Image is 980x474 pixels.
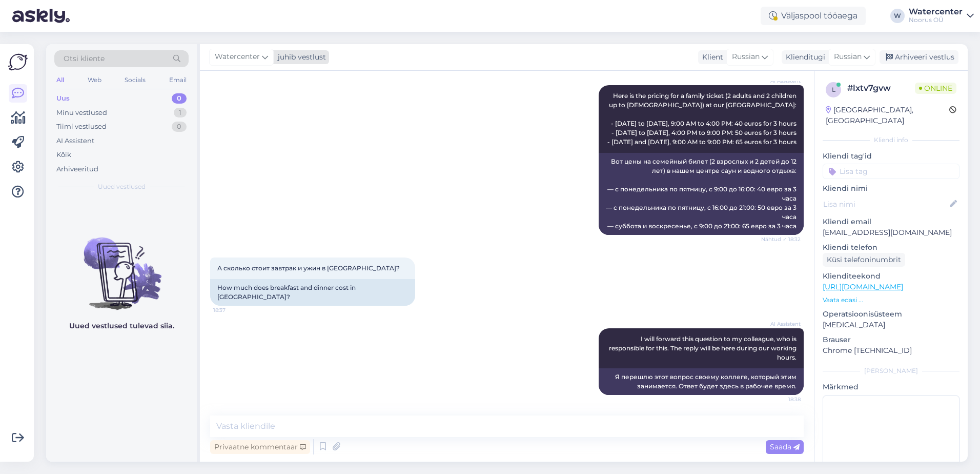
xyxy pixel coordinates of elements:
[56,122,107,132] div: Tiimi vestlused
[54,73,66,87] div: All
[823,242,959,253] p: Kliendi telefon
[823,135,959,145] div: Kliendi info
[56,93,70,104] div: Uus
[56,150,71,160] div: Kõik
[761,7,866,25] div: Väljaspool tööaega
[599,153,804,235] div: Вот цены на семейный билет (2 взрослых и 2 детей до 12 лет) в нашем центре саун и водного отдыха:...
[274,52,326,63] div: juhib vestlust
[732,51,760,63] span: Russian
[909,8,963,16] div: Watercenter
[172,93,187,104] div: 0
[847,82,915,94] div: # lxtv7gvw
[823,334,959,345] p: Brauser
[915,83,956,94] span: Online
[880,50,958,64] div: Arhiveeri vestlus
[823,253,905,267] div: Küsi telefoninumbrit
[823,320,959,330] p: [MEDICAL_DATA]
[909,8,974,24] a: WatercenterNoorus OÜ
[213,306,252,314] span: 18:37
[761,235,801,243] span: Nähtud ✓ 18:32
[823,309,959,320] p: Operatsioonisüsteem
[609,335,798,361] span: I will forward this question to my colleague, who is responsible for this. The reply will be here...
[823,164,959,179] input: Lisa tag
[823,227,959,238] p: [EMAIL_ADDRESS][DOMAIN_NAME]
[167,73,189,87] div: Email
[56,136,94,146] div: AI Assistent
[607,92,798,146] span: Here is the pricing for a family ticket (2 adults and 2 children up to [DEMOGRAPHIC_DATA]) at our...
[56,108,107,118] div: Minu vestlused
[823,382,959,392] p: Märkmed
[762,77,801,85] span: AI Assistent
[823,366,959,376] div: [PERSON_NAME]
[823,199,948,210] input: Lisa nimi
[823,183,959,194] p: Kliendi nimi
[909,16,963,24] div: Noorus OÜ
[823,271,959,282] p: Klienditeekond
[823,282,903,291] a: [URL][DOMAIN_NAME]
[823,216,959,227] p: Kliendi email
[832,86,835,93] span: l
[823,151,959,162] p: Kliendi tag'id
[762,396,801,403] span: 18:38
[698,52,723,63] div: Klient
[46,219,197,311] img: No chats
[826,105,949,126] div: [GEOGRAPHIC_DATA], [GEOGRAPHIC_DATA]
[122,73,148,87] div: Socials
[210,440,310,454] div: Privaatne kommentaar
[8,52,28,72] img: Askly Logo
[174,108,187,118] div: 1
[599,368,804,395] div: Я перешлю этот вопрос своему коллеге, который этим занимается. Ответ будет здесь в рабочее время.
[69,321,174,331] p: Uued vestlused tulevad siia.
[890,9,905,23] div: W
[782,52,825,63] div: Klienditugi
[215,51,260,63] span: Watercenter
[210,279,415,306] div: How much does breakfast and dinner cost in [GEOGRAPHIC_DATA]?
[172,122,187,132] div: 0
[834,51,862,63] span: Russian
[823,295,959,305] p: Vaata edasi ...
[770,442,800,451] span: Saada
[98,182,146,191] span: Uued vestlused
[823,345,959,356] p: Chrome [TECHNICAL_ID]
[56,164,98,174] div: Arhiveeritud
[762,320,801,328] span: AI Assistent
[64,53,105,64] span: Otsi kliente
[217,264,400,272] span: А сколько стоит завтрак и ужин в [GEOGRAPHIC_DATA]?
[86,73,104,87] div: Web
